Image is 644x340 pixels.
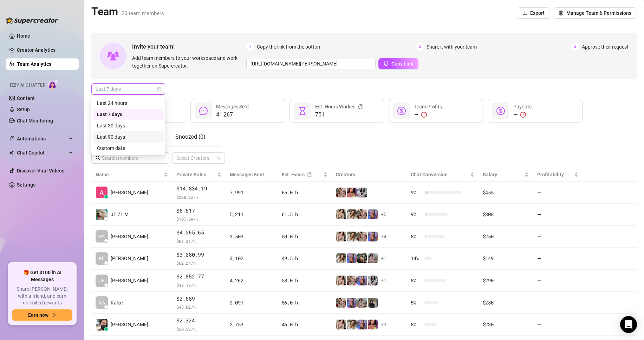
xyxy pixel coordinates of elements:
[496,107,505,115] span: dollar-circle
[517,7,550,19] button: Export
[97,133,160,141] div: Last 90 days
[381,233,386,240] span: + 4
[368,320,378,329] img: GODDESS
[553,7,637,19] button: Manage Team & Permissions
[17,44,73,56] a: Creator Analytics
[96,187,108,198] img: Alexicon Ortiag…
[307,171,312,178] span: question-circle
[176,172,206,177] span: Private Sales
[357,276,367,285] img: Ava
[176,272,221,281] span: $2,852.77
[12,269,72,283] span: 🎁 Get $100 in AI Messages
[411,299,422,307] span: 5 %
[483,233,529,240] div: $250
[357,188,367,197] img: Sadie
[230,299,273,307] div: 2,097
[368,298,378,308] img: Anna
[17,61,51,67] a: Team Analytics
[347,232,357,241] img: Paige
[411,321,422,328] span: 8 %
[381,321,386,328] span: + 3
[368,253,378,263] img: Daisy
[282,171,322,178] div: Est. Hours
[216,111,249,119] span: 41,267
[368,209,378,219] img: Ava
[17,95,35,101] a: Content
[176,251,221,259] span: $3,080.99
[97,111,160,118] div: Last 7 days
[176,207,221,215] span: $6,617
[217,156,221,160] span: team
[282,210,327,218] div: 61.5 h
[102,154,160,162] input: Search members
[336,298,346,308] img: Anna
[483,189,529,196] div: $455
[9,136,15,141] span: thunderbolt
[411,277,422,284] span: 8 %
[176,303,221,310] span: $ 48.02 /h
[176,184,221,193] span: $14,834.19
[357,209,367,219] img: Anna
[347,320,357,329] img: Paige
[230,254,273,262] div: 3,102
[368,232,378,241] img: Ava
[336,320,346,329] img: Jenna
[315,111,363,119] span: 751
[282,189,327,196] div: 65.0 h
[176,326,221,333] span: $ 50.52 /h
[282,299,327,307] div: 56.0 h
[282,254,327,262] div: 49.5 h
[17,107,30,112] a: Setup
[381,210,386,218] span: + 5
[533,314,583,336] td: —
[347,253,357,263] img: Ava
[97,99,160,107] div: Last 24 hours
[566,10,631,16] span: Manage Team & Permissions
[381,254,386,262] span: + 1
[483,254,529,262] div: $149
[111,189,148,196] span: [PERSON_NAME]
[176,259,221,266] span: $ 62.24 /h
[230,321,273,328] div: 2,753
[357,320,367,329] img: Ava
[96,84,161,94] span: Last 7 days
[17,182,35,188] a: Settings
[17,33,30,39] a: Home
[381,277,386,284] span: + 1
[522,11,527,15] span: download
[347,298,357,308] img: Ava
[513,111,532,119] div: —
[122,10,164,17] span: 20 team members
[427,43,477,51] span: Share it with your team
[378,58,418,69] button: Copy Link
[132,42,246,51] span: Invite your team!
[336,232,346,241] img: Jenna
[111,210,130,218] span: JEIZL M.
[99,233,105,240] span: PA
[97,122,160,130] div: Last 30 days
[96,319,108,330] img: john kenneth sa…
[347,276,357,285] img: Anna
[282,233,327,240] div: 50.0 h
[176,215,221,222] span: $ 107.59 /h
[48,79,59,89] img: AI Chatter
[483,321,529,328] div: $230
[520,112,526,118] span: exclamation-circle
[175,133,206,140] span: Snoozed ( 0 )
[10,82,45,89] span: Izzy AI Chatter
[483,210,529,218] div: $308
[411,210,422,218] span: 9 %
[357,253,367,263] img: Ava
[533,292,583,314] td: —
[230,210,273,218] div: 5,211
[411,233,422,240] span: 8 %
[93,143,164,154] div: Custom date
[17,168,64,174] a: Discover Viral Videos
[315,103,363,111] div: Est. Hours Worked
[282,277,327,284] div: 58.0 h
[97,144,160,152] div: Custom date
[336,188,346,197] img: Anna
[397,107,406,115] span: dollar-circle
[176,194,221,201] span: $ 228.22 /h
[216,104,249,109] span: Messages Sent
